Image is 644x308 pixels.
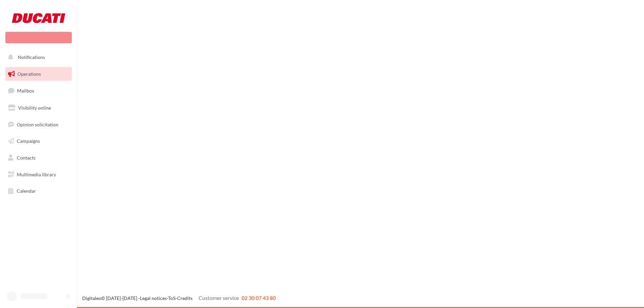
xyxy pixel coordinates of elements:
[4,184,73,198] a: Calendar
[199,295,239,301] span: Customer service
[4,50,70,64] button: Notifications
[17,121,58,127] span: Opinion solicitation
[18,105,51,111] span: Visibility online
[17,188,36,194] span: Calendar
[18,54,45,60] span: Notifications
[4,118,73,132] a: Opinion solicitation
[17,88,34,94] span: Mailbox
[4,83,73,98] a: Mailbox
[4,101,73,115] a: Visibility online
[140,295,167,301] a: Legal notices
[17,71,41,77] span: Operations
[4,151,73,165] a: Contacts
[241,295,276,301] span: 02 30 07 43 80
[4,168,73,182] a: Multimedia library
[82,295,101,301] a: Digitaleo
[177,295,193,301] a: Credits
[17,155,36,161] span: Contacts
[82,295,276,301] span: © [DATE]-[DATE] - - -
[4,67,73,81] a: Operations
[168,295,175,301] a: ToS
[4,134,73,148] a: Campaigns
[17,172,56,177] span: Multimedia library
[5,32,72,43] div: New campaign
[17,138,40,144] span: Campaigns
